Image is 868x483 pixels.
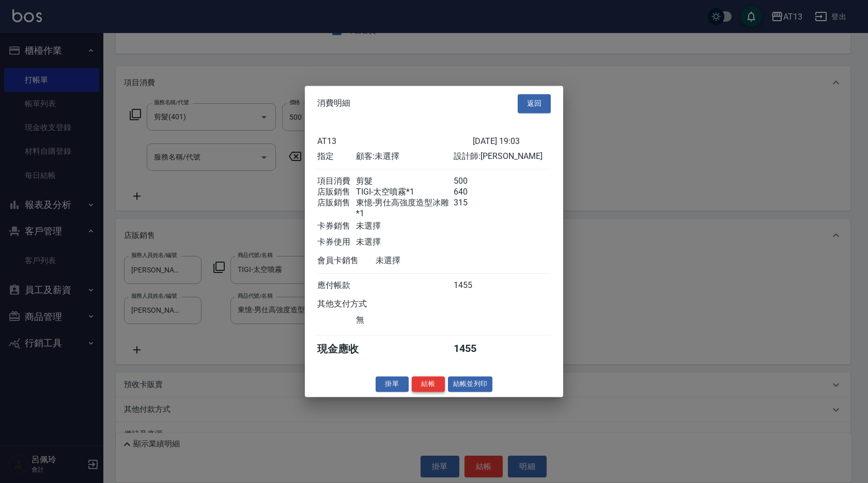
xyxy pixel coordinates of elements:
[454,342,492,356] div: 1455
[356,315,453,326] div: 無
[356,176,453,187] div: 剪髮
[356,237,453,248] div: 未選擇
[448,376,493,392] button: 結帳並列印
[454,280,492,291] div: 1455
[454,151,551,162] div: 設計師: [PERSON_NAME]
[317,255,376,266] div: 會員卡銷售
[376,376,409,392] button: 掛單
[412,376,445,392] button: 結帳
[518,94,551,113] button: 返回
[317,136,473,146] div: AT13
[376,255,473,266] div: 未選擇
[317,187,356,198] div: 店販銷售
[317,221,356,232] div: 卡券銷售
[356,198,453,218] div: 東憶-男仕高強度造型冰雕*1
[317,237,356,248] div: 卡券使用
[317,151,356,162] div: 指定
[317,299,395,310] div: 其他支付方式
[454,187,492,198] div: 640
[454,176,492,187] div: 500
[317,99,350,109] span: 消費明細
[473,136,551,146] div: [DATE] 19:03
[317,176,356,187] div: 項目消費
[317,342,376,356] div: 現金應收
[356,221,453,232] div: 未選擇
[356,187,453,198] div: TIGI-太空噴霧*1
[317,198,356,218] div: 店販銷售
[317,280,356,291] div: 應付帳款
[356,151,453,162] div: 顧客: 未選擇
[454,198,492,218] div: 315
